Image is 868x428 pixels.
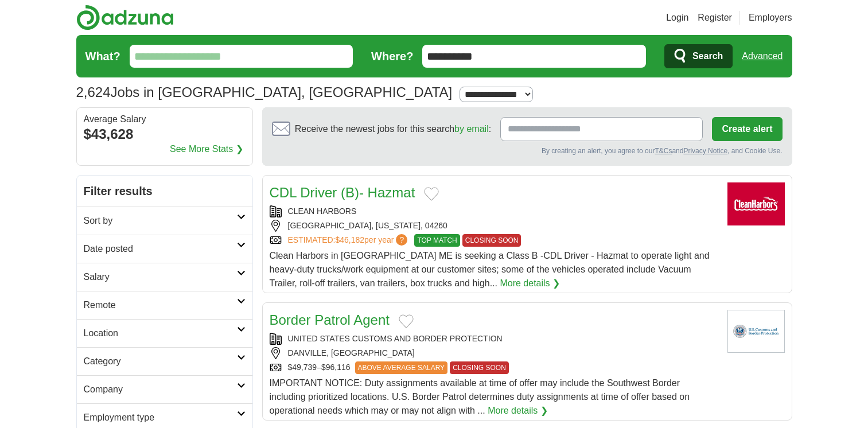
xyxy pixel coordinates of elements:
[396,234,407,246] span: ?
[85,48,120,65] label: What?
[335,235,364,244] span: $46,182
[84,411,237,425] h2: Employment type
[488,404,548,418] a: More details ❯
[355,361,448,374] span: ABOVE AVERAGE SALARY
[270,312,390,328] a: Border Patrol Agent
[664,44,733,68] button: Search
[742,45,783,68] a: Advanced
[424,187,439,201] button: Add to favorite jobs
[270,185,415,200] a: CDL Driver (B)- Hazmat
[712,117,782,141] button: Create alert
[414,234,460,247] span: TOP MATCH
[77,176,252,207] h2: Filter results
[77,375,252,403] a: Company
[77,235,252,263] a: Date posted
[270,378,690,415] span: IMPORTANT NOTICE: Duty assignments available at time of offer may include the Southwest Border in...
[84,326,237,340] h2: Location
[270,347,718,359] div: DANVILLE, [GEOGRAPHIC_DATA]
[454,124,489,134] a: by email
[272,146,783,156] div: By creating an alert, you agree to our and , and Cookie Use.
[84,214,237,228] h2: Sort by
[84,124,246,145] div: $43,628
[170,142,243,156] a: See More Stats ❯
[76,82,111,103] span: 2,624
[288,234,410,247] a: ESTIMATED:$46,182per year?
[727,310,785,353] img: U.S. Customs and Border Protection logo
[270,220,718,232] div: [GEOGRAPHIC_DATA], [US_STATE], 04260
[77,207,252,235] a: Sort by
[500,277,560,290] a: More details ❯
[77,347,252,375] a: Category
[270,251,710,288] span: Clean Harbors in [GEOGRAPHIC_DATA] ME is seeking a Class B -CDL Driver - Hazmat to operate light ...
[270,361,718,374] div: $49,739–$96,116
[84,383,237,396] h2: Company
[84,298,237,312] h2: Remote
[727,182,785,225] img: Clean Harbors logo
[76,84,453,100] h1: Jobs in [GEOGRAPHIC_DATA], [GEOGRAPHIC_DATA]
[288,334,503,343] a: UNITED STATES CUSTOMS AND BORDER PROTECTION
[683,147,727,155] a: Privacy Notice
[77,263,252,291] a: Salary
[692,45,723,68] span: Search
[666,11,688,25] a: Login
[84,355,237,368] h2: Category
[450,361,509,374] span: CLOSING SOON
[698,11,732,25] a: Register
[655,147,672,155] a: T&Cs
[84,115,246,124] div: Average Salary
[371,48,413,65] label: Where?
[288,207,357,216] a: CLEAN HARBORS
[295,122,491,136] span: Receive the newest jobs for this search :
[749,11,792,25] a: Employers
[399,314,414,328] button: Add to favorite jobs
[76,5,174,30] img: Adzuna logo
[77,319,252,347] a: Location
[84,270,237,284] h2: Salary
[462,234,521,247] span: CLOSING SOON
[77,291,252,319] a: Remote
[84,242,237,256] h2: Date posted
